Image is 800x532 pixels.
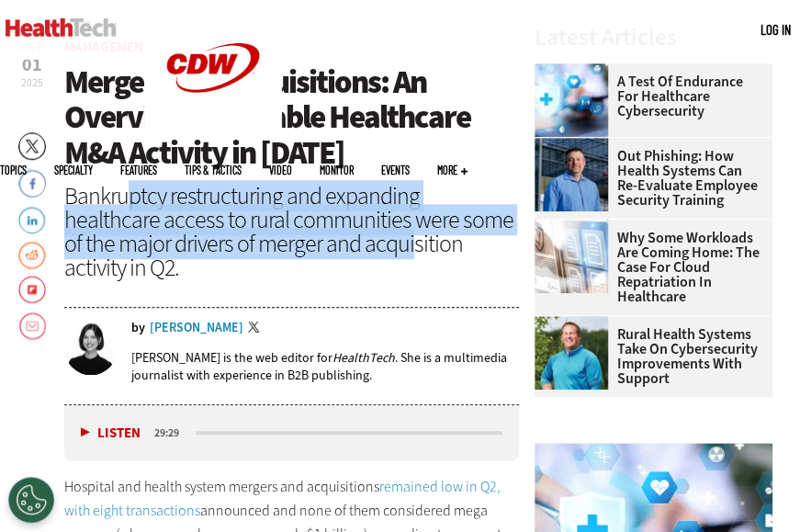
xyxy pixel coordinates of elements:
a: Out Phishing: How Health Systems Can Re-Evaluate Employee Security Training [535,149,761,208]
a: [PERSON_NAME] [150,322,243,334]
a: Tips & Tactics [185,164,242,175]
a: Electronic health records [535,220,617,234]
div: duration [152,424,193,441]
img: Jordan Scott [64,322,118,375]
a: MonITor [320,164,354,175]
img: Electronic health records [535,220,608,293]
a: CDW [144,121,282,141]
button: Open Preferences [8,477,54,523]
a: Features [120,164,157,175]
img: Scott Currie [535,138,608,211]
a: Twitter [248,322,265,336]
div: Cookies Settings [8,477,54,523]
span: by [131,322,145,334]
button: Listen [81,426,141,440]
a: Jim Roeder [535,316,617,331]
a: Rural Health Systems Take On Cybersecurity Improvements with Support [535,327,761,386]
div: User menu [761,20,791,40]
img: Home [6,18,117,37]
span: More [437,164,468,175]
a: Log in [761,21,791,38]
em: HealthTech [332,349,395,367]
a: Events [381,164,410,175]
div: Bankruptcy restructuring and expanding healthcare access to rural communities were some of the ma... [64,184,519,279]
p: [PERSON_NAME] is the web editor for . She is a multimedia journalist with experience in B2B publi... [131,349,519,384]
a: Why Some Workloads Are Coming Home: The Case for Cloud Repatriation in Healthcare [535,231,761,304]
div: media player [64,405,519,460]
img: Jim Roeder [535,316,608,390]
a: Scott Currie [535,138,617,153]
a: remained low in Q2, with eight transactions [64,477,501,520]
a: Video [269,164,292,175]
span: Specialty [54,164,93,175]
